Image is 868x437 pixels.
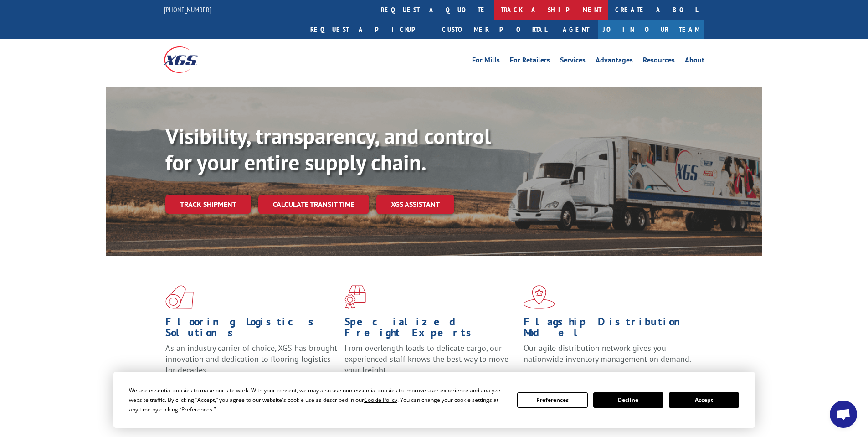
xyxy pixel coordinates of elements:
button: Decline [593,392,663,408]
a: Join Our Team [598,20,704,39]
span: As an industry carrier of choice, XGS has brought innovation and dedication to flooring logistics... [165,343,337,375]
h1: Specialized Freight Experts [344,316,517,343]
a: [PHONE_NUMBER] [164,5,211,14]
b: Visibility, transparency, and control for your entire supply chain. [165,122,491,176]
a: For Retailers [510,57,550,67]
a: Services [560,57,586,67]
a: Calculate transit time [258,195,369,214]
a: Agent [554,20,598,39]
img: xgs-icon-focused-on-flooring-red [344,285,366,309]
button: Accept [669,392,739,408]
img: xgs-icon-flagship-distribution-model-red [524,285,555,309]
span: Preferences [181,406,212,413]
a: Track shipment [165,195,251,214]
button: Preferences [517,392,587,408]
div: Cookie Consent Prompt [113,372,755,428]
a: For Mills [472,57,500,67]
a: Advantages [596,57,633,67]
a: Request a pickup [303,20,435,39]
span: Our agile distribution network gives you nationwide inventory management on demand. [524,343,691,364]
span: Cookie Policy [364,396,397,404]
div: We use essential cookies to make our site work. With your consent, we may also use non-essential ... [129,386,506,414]
h1: Flooring Logistics Solutions [165,316,338,343]
a: About [685,57,704,67]
a: XGS ASSISTANT [376,195,454,214]
h1: Flagship Distribution Model [524,316,696,343]
a: Resources [643,57,675,67]
div: Open chat [830,401,857,428]
p: From overlength loads to delicate cargo, our experienced staff knows the best way to move your fr... [344,343,517,383]
img: xgs-icon-total-supply-chain-intelligence-red [165,285,194,309]
a: Customer Portal [435,20,554,39]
